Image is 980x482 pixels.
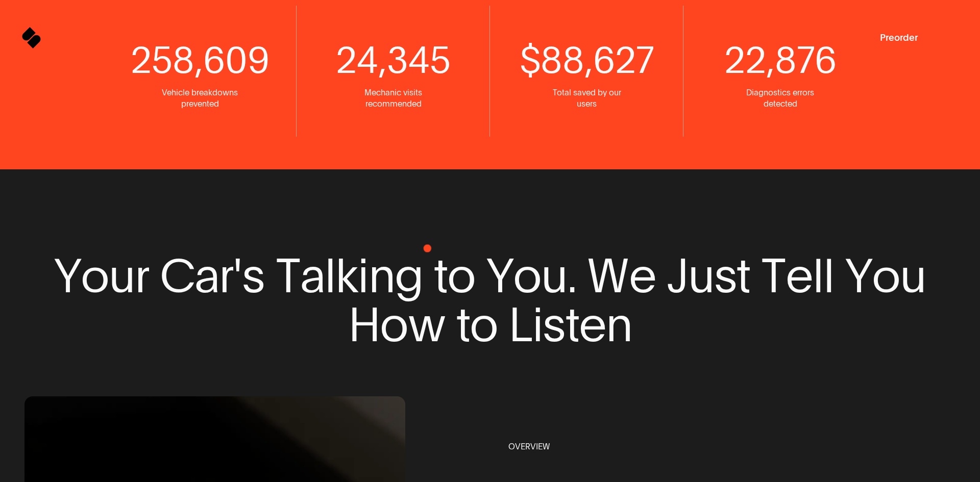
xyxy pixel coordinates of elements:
[532,300,543,349] span: i
[369,251,395,300] span: n
[577,98,597,110] span: users
[863,26,935,50] button: Preorder a SPARQ Diagnostics Device
[813,251,823,300] span: l
[900,251,926,300] span: u
[486,251,513,300] span: Y
[348,300,380,349] span: H
[276,251,300,300] span: T
[364,87,422,98] span: Mechanic visits
[456,300,470,349] span: t
[395,251,423,300] span: g
[606,300,632,349] span: n
[365,98,422,110] span: recommended
[823,251,834,300] span: l
[579,300,606,349] span: e
[325,251,335,300] span: l
[764,98,797,110] span: detected
[135,251,149,300] span: r
[434,251,447,300] span: t
[335,251,358,300] span: k
[553,87,621,98] span: Total saved by our
[470,300,498,349] span: o
[566,300,579,349] span: t
[81,251,109,300] span: o
[587,251,628,300] span: W
[737,251,750,300] span: t
[543,300,565,349] span: s
[520,38,541,82] span: $
[300,251,325,300] span: a
[447,251,475,300] span: o
[508,300,532,349] span: L
[131,38,269,82] span: 258,609
[194,251,219,300] span: a
[714,251,737,300] span: s
[786,251,813,300] span: e
[629,251,656,300] span: e
[724,38,837,82] span: 22,876
[513,251,541,300] span: o
[746,87,814,98] span: Diagnostics errors
[242,251,264,300] span: s
[845,251,872,300] span: Y
[219,251,233,300] span: r
[740,87,821,110] span: Diagnostics errors detected
[380,300,408,349] span: o
[353,87,434,110] span: Mechanic visits recommended
[336,38,451,82] span: 24,345
[872,251,900,300] span: o
[546,87,628,110] span: Total saved by our users
[181,98,219,110] span: prevented
[541,251,567,300] span: u
[160,251,194,300] span: C
[162,87,238,98] span: Vehicle breakdowns
[688,251,714,300] span: u
[541,38,654,82] span: 88,627
[54,251,81,300] span: Y
[24,251,955,349] span: Your Car's Talking to You. We Just Tell You How to Listen
[358,251,368,300] span: i
[233,251,242,300] span: '
[109,251,135,300] span: u
[761,251,786,300] span: T
[667,251,688,300] span: J
[159,87,241,110] span: Vehicle breakdowns prevented
[880,33,918,43] span: Preorder
[408,300,445,349] span: w
[567,251,576,300] span: .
